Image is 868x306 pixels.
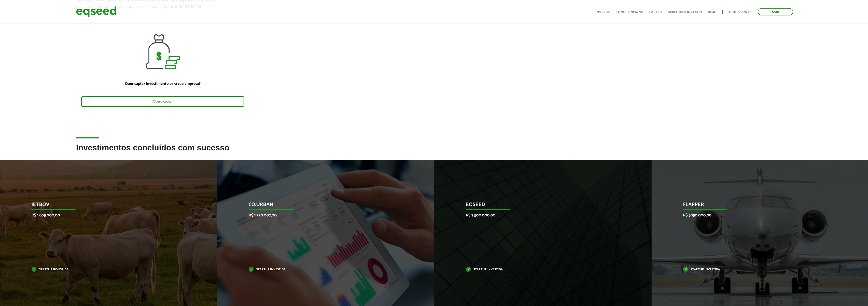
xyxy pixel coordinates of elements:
[249,268,395,271] p: Startup investida
[31,202,178,210] p: JetBov
[31,268,178,271] p: Startup investida
[649,10,662,14] a: Captar
[76,17,249,111] a: Quer captar investimento para sua empresa? Quero captar
[466,213,613,218] p: R$ 7.500.000,00
[683,213,830,218] p: R$ 5.150.000,00
[729,10,752,14] a: Minha conta
[668,10,702,14] a: Aprenda a investir
[76,5,117,18] img: EqSeed
[683,202,830,210] p: Flapper
[31,213,178,218] p: R$ 1.605.000,00
[758,8,793,15] a: Sair
[81,81,244,86] p: Quer captar investimento para sua empresa?
[81,96,244,107] div: Quero captar
[708,10,716,14] a: Blog
[249,213,395,218] p: R$ 1.220.007,00
[683,268,830,271] p: Startup investida
[76,143,792,160] h2: Investimentos concluídos com sucesso
[466,202,613,210] p: EqSeed
[596,10,610,14] a: Investir
[249,202,395,210] p: Co.Urban
[466,268,613,271] p: Startup investida
[616,10,643,14] a: Como funciona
